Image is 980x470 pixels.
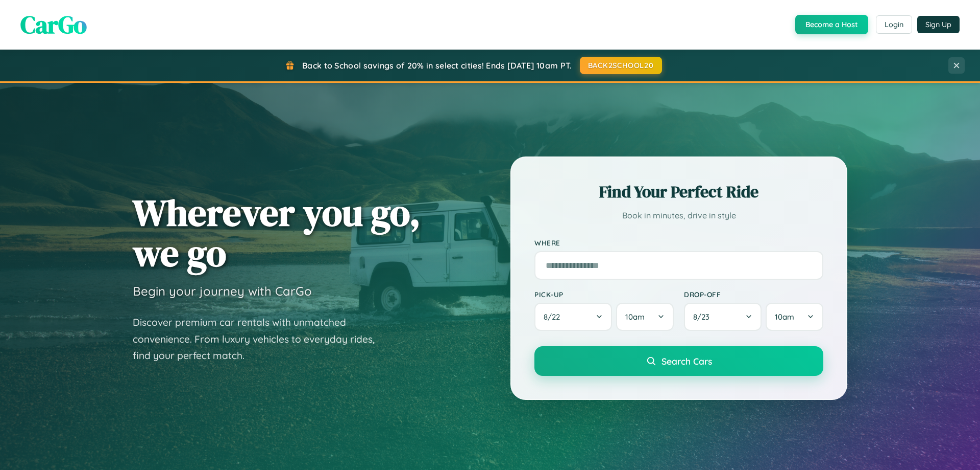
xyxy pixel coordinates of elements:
button: 10am [766,303,823,331]
button: 10am [616,303,674,331]
button: 8/23 [684,303,762,331]
button: Search Cars [534,346,823,376]
span: CarGo [20,8,87,41]
label: Pick-up [534,290,674,299]
label: Where [534,238,823,247]
label: Drop-off [684,290,823,299]
h2: Find Your Perfect Ride [534,181,823,203]
button: Login [876,15,912,34]
p: Discover premium car rentals with unmatched convenience. From luxury vehicles to everyday rides, ... [133,314,388,364]
span: Back to School savings of 20% in select cities! Ends [DATE] 10am PT. [302,60,572,71]
span: 10am [625,312,645,322]
button: BACK2SCHOOL20 [580,57,662,74]
h1: Wherever you go, we go [133,192,421,273]
button: 8/22 [534,303,612,331]
span: 8 / 23 [693,312,715,322]
button: Sign Up [917,16,960,33]
span: 8 / 22 [544,312,565,322]
button: Become a Host [795,15,868,34]
span: Search Cars [661,355,712,367]
span: 10am [775,312,794,322]
p: Book in minutes, drive in style [534,208,823,223]
h3: Begin your journey with CarGo [133,283,312,299]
